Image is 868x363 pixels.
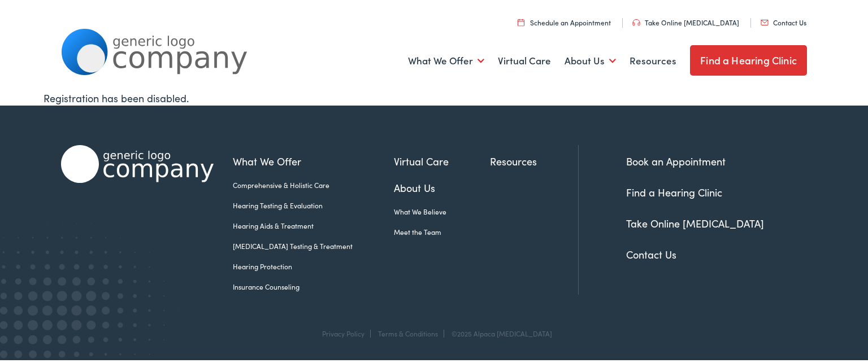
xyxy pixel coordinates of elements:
a: Privacy Policy [322,329,364,338]
img: utility icon [632,19,640,26]
a: [MEDICAL_DATA] Testing & Treatment [233,241,394,251]
a: Hearing Aids & Treatment [233,221,394,231]
img: utility icon [761,20,769,25]
a: Schedule an Appointment [518,18,611,27]
img: Alpaca Audiology [61,145,214,183]
a: Resources [490,154,578,169]
a: Terms & Conditions [378,329,438,338]
a: Contact Us [761,18,806,27]
a: Hearing Protection [233,261,394,272]
img: utility icon [518,19,524,26]
a: Comprehensive & Holistic Care [233,180,394,190]
a: Find a Hearing Clinic [690,45,807,76]
a: About Us [565,40,616,82]
a: Virtual Care [394,154,490,169]
a: What We Offer [233,154,394,169]
a: Hearing Testing & Evaluation [233,200,394,211]
a: Meet the Team [394,227,490,237]
a: What We Offer [408,40,484,82]
div: Registration has been disabled. [44,90,824,106]
a: Book an Appointment [626,154,726,168]
a: Insurance Counseling [233,282,394,292]
a: Find a Hearing Clinic [626,185,722,199]
a: Contact Us [626,247,676,261]
a: About Us [394,180,490,195]
a: What We Believe [394,207,490,217]
a: Resources [630,40,676,82]
a: Take Online [MEDICAL_DATA] [632,18,739,27]
a: Virtual Care [498,40,551,82]
div: ©2025 Alpaca [MEDICAL_DATA] [446,330,552,338]
a: Take Online [MEDICAL_DATA] [626,216,764,230]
